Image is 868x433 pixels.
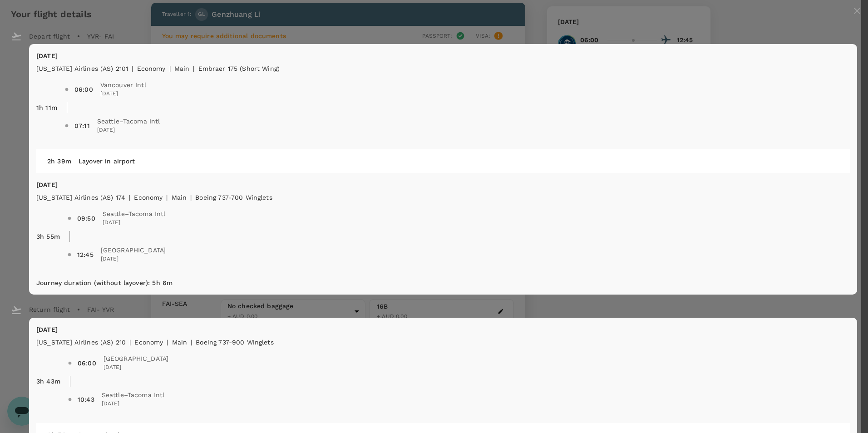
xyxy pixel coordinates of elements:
[87,305,114,314] p: FAI - YVR
[78,395,94,404] div: 10:43
[29,32,70,41] p: Depart flight
[102,390,165,399] span: Seattle–Tacoma Intl
[191,339,192,346] span: |
[87,32,114,41] p: YVR - FAI
[196,338,273,347] p: Boeing 737-900 Winglets
[103,218,166,227] span: [DATE]
[29,305,70,314] p: Return flight
[100,80,146,89] span: Vancouver Intl
[174,64,190,73] p: Main
[193,65,194,72] span: |
[36,278,173,287] p: Journey duration (without layover) : 5h 6m
[190,194,192,201] span: |
[195,193,272,202] p: Boeing 737-700 Winglets
[104,363,169,372] span: [DATE]
[36,338,126,347] p: [US_STATE] Airlines (AS) 210
[36,180,850,189] p: [DATE]
[36,103,57,112] p: 1h 11m
[166,194,168,201] span: |
[36,51,850,60] p: [DATE]
[11,7,857,21] p: Your flight details
[167,339,168,346] span: |
[36,193,125,202] p: [US_STATE] Airlines (AS) 174
[77,250,94,259] div: 12:45
[36,232,60,241] p: 3h 55m
[198,64,280,73] p: Embraer 175 (short wing)
[74,85,93,94] div: 06:00
[137,64,166,73] p: economy
[97,126,160,135] span: [DATE]
[36,325,850,334] p: [DATE]
[172,193,187,202] p: Main
[132,65,133,72] span: |
[172,338,187,347] p: Main
[101,246,166,255] span: [GEOGRAPHIC_DATA]
[36,64,128,73] p: [US_STATE] Airlines (AS) 2101
[77,214,95,223] div: 09:50
[129,339,131,346] span: |
[101,255,166,264] span: [DATE]
[36,377,60,386] p: 3h 43m
[169,65,171,72] span: |
[100,89,146,98] span: [DATE]
[78,359,96,368] div: 06:00
[134,193,163,202] p: economy
[97,117,160,126] span: Seattle–Tacoma Intl
[103,209,166,218] span: Seattle–Tacoma Intl
[129,194,130,201] span: |
[102,399,165,408] span: [DATE]
[104,354,169,363] span: [GEOGRAPHIC_DATA]
[79,157,135,165] span: Layover in airport
[134,338,163,347] p: economy
[47,157,71,165] span: 2h 39m
[74,121,90,130] div: 07:11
